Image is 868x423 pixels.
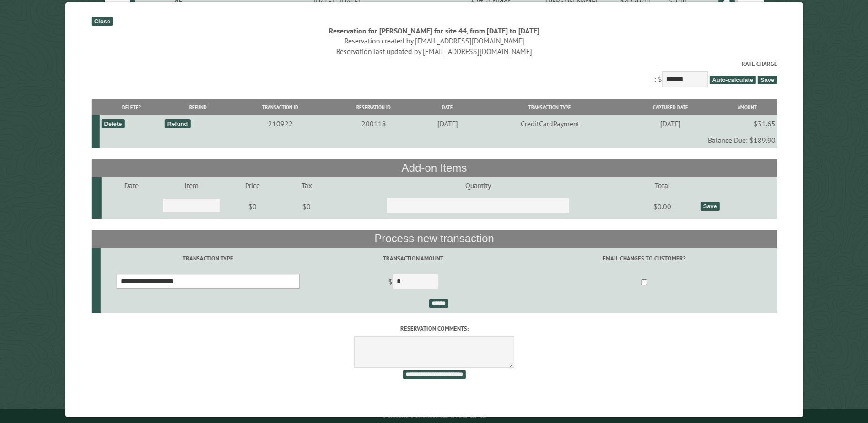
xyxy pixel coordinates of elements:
td: [DATE] [624,115,717,132]
td: Price [221,177,283,194]
span: Auto-calculate [709,76,756,84]
div: Reservation last updated by [EMAIL_ADDRESS][DOMAIN_NAME] [91,46,777,56]
div: Close [91,17,113,26]
td: Quantity [330,177,626,194]
label: Email changes to customer? [512,254,776,263]
td: $0.00 [626,194,699,219]
small: © Campground Commander LLC. All rights reserved. [383,413,486,419]
td: CreditCardPayment [475,115,624,132]
div: : $ [91,60,777,89]
div: Refund [164,119,190,128]
td: $ [315,270,511,295]
th: Process new transaction [91,230,777,247]
td: $0 [221,194,283,219]
td: $31.65 [717,115,777,132]
label: Transaction Type [102,254,314,263]
td: Total [626,177,699,194]
div: Save [700,202,719,211]
th: Reservation ID [328,99,419,115]
td: Date [102,177,162,194]
th: Transaction ID [232,99,328,115]
span: Save [757,76,776,84]
div: Delete [101,119,124,128]
div: Reservation for [PERSON_NAME] for site 44, from [DATE] to [DATE] [91,26,777,36]
td: Item [162,177,221,194]
th: Transaction Type [475,99,624,115]
label: Transaction Amount [317,254,509,263]
th: Date [419,99,476,115]
label: Reservation comments: [91,324,777,333]
th: Delete? [100,99,163,115]
td: Balance Due: $189.90 [100,132,777,148]
label: Rate Charge [91,60,777,68]
td: Tax [283,177,330,194]
td: [DATE] [419,115,476,132]
th: Refund [163,99,232,115]
div: Reservation created by [EMAIL_ADDRESS][DOMAIN_NAME] [91,36,777,46]
th: Captured Date [624,99,717,115]
td: 200118 [328,115,419,132]
th: Add-on Items [91,159,777,177]
th: Amount [717,99,777,115]
td: $0 [283,194,330,219]
td: 210922 [232,115,328,132]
